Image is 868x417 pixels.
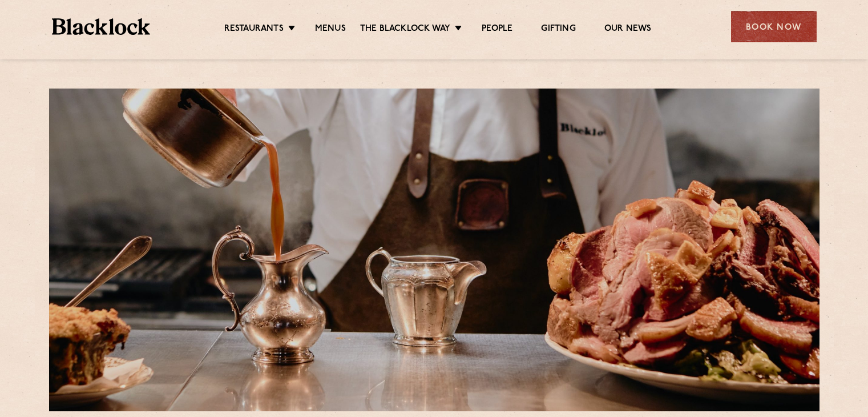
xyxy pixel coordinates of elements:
a: Gifting [541,23,575,36]
a: Menus [315,23,346,36]
a: The Blacklock Way [360,23,450,36]
a: People [482,23,512,36]
div: Book Now [731,11,817,42]
a: Restaurants [224,23,284,36]
img: BL_Textured_Logo-footer-cropped.svg [52,18,151,35]
a: Our News [604,23,652,36]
